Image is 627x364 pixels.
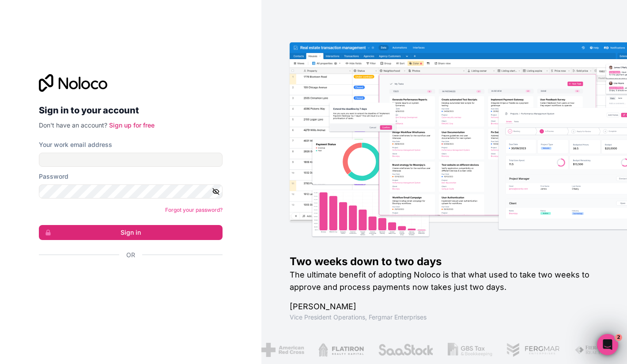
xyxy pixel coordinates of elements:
img: /assets/flatiron-C8eUkumj.png [315,343,361,357]
img: /assets/fiera-fwj2N5v4.png [571,343,613,357]
iframe: Intercom live chat [597,334,618,355]
a: Forgot your password? [165,206,223,213]
button: Sign in [39,225,223,240]
label: Password [39,172,68,181]
img: /assets/saastock-C6Zbiodz.png [375,343,431,357]
img: /assets/fergmar-CudnrXN5.png [503,343,557,357]
img: /assets/gbstax-C-GtDUiK.png [445,343,490,357]
a: Sign up for free [109,121,155,129]
h1: Vice President Operations , Fergmar Enterprises [290,313,599,322]
img: /assets/american-red-cross-BAupjrZR.png [258,343,301,357]
h2: Sign in to your account [39,102,223,118]
label: Your work email address [39,140,112,149]
span: Don't have an account? [39,121,107,129]
iframe: Sign in with Google Button [34,269,220,289]
span: Or [126,251,135,259]
h1: [PERSON_NAME] [290,300,599,313]
h1: Two weeks down to two days [290,255,599,269]
span: 2 [615,334,622,341]
input: Password [39,184,223,199]
input: Email address [39,153,223,167]
h2: The ultimate benefit of adopting Noloco is that what used to take two weeks to approve and proces... [290,269,599,293]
